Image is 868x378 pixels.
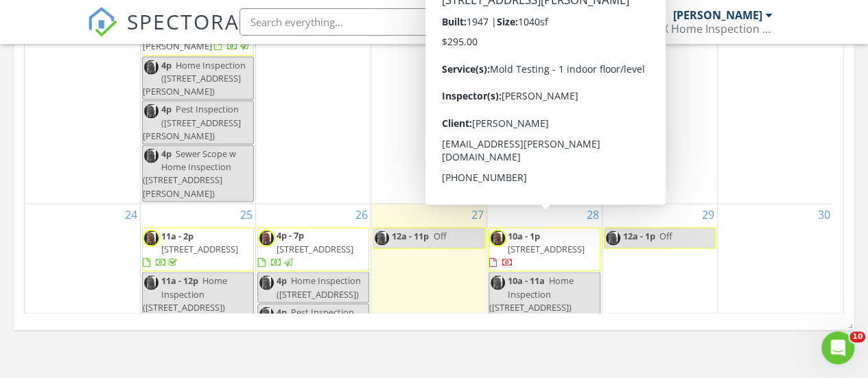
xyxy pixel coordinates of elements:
[161,102,172,115] span: 4p
[161,58,172,71] span: 4p
[371,203,486,362] td: Go to August 27, 2025
[161,147,172,159] span: 4p
[142,227,254,272] a: 11a - 2p [STREET_ADDRESS]
[277,305,287,318] span: 4p
[699,204,717,226] a: Go to August 29, 2025
[143,58,160,75] img: bobs_pic6.jpg
[508,242,585,255] span: [STREET_ADDRESS]
[508,274,545,286] span: 10a - 11a
[258,305,275,322] img: bobs_pic6.jpg
[605,229,622,246] img: bobs_pic6.jpg
[258,229,353,268] a: 4p - 7p [STREET_ADDRESS]
[237,204,255,226] a: Go to August 25, 2025
[718,203,833,362] td: Go to August 30, 2025
[258,229,275,246] img: bobs_pic6.jpg
[143,102,241,141] span: Pest Inspection ([STREET_ADDRESS][PERSON_NAME])
[635,22,773,36] div: AAPEX Home Inspection Services
[623,229,655,241] span: 12a - 1p
[277,229,304,241] span: 4p - 7p
[277,274,287,286] span: 4p
[127,7,239,36] span: SPECTORA
[143,147,236,199] span: Sewer Scope w Home Inspection ([STREET_ADDRESS][PERSON_NAME])
[122,204,140,226] a: Go to August 24, 2025
[392,229,429,241] span: 12a - 11p
[277,305,359,331] span: Pest Inspection ([STREET_ADDRESS])
[673,8,762,22] div: [PERSON_NAME]
[143,229,238,268] a: 11a - 2p [STREET_ADDRESS]
[87,19,239,47] a: SPECTORA
[143,13,251,51] a: 4p - 7p [STREET_ADDRESS][PERSON_NAME]
[256,203,371,362] td: Go to August 26, 2025
[143,147,160,164] img: bobs_pic6.jpg
[161,274,198,286] span: 11a - 12p
[821,331,854,364] iframe: Intercom live chat
[277,274,361,299] span: Home Inspection ([STREET_ADDRESS])
[584,204,602,226] a: Go to August 28, 2025
[489,229,585,268] a: 10a - 1p [STREET_ADDRESS]
[257,227,369,272] a: 4p - 7p [STREET_ADDRESS]
[277,242,353,255] span: [STREET_ADDRESS]
[161,229,193,241] span: 11a - 2p
[143,58,246,97] span: Home Inspection ([STREET_ADDRESS][PERSON_NAME])
[87,7,117,37] img: The Best Home Inspection Software - Spectora
[469,204,486,226] a: Go to August 27, 2025
[489,229,506,246] img: bobs_pic6.jpg
[140,203,255,362] td: Go to August 25, 2025
[373,229,390,246] img: bobs_pic6.jpg
[489,227,600,272] a: 10a - 1p [STREET_ADDRESS]
[143,274,227,312] span: Home Inspection ([STREET_ADDRESS])
[161,242,238,255] span: [STREET_ADDRESS]
[602,203,717,362] td: Go to August 29, 2025
[143,102,160,119] img: bobs_pic6.jpg
[815,204,833,226] a: Go to August 30, 2025
[25,203,140,362] td: Go to August 24, 2025
[849,331,865,342] span: 10
[433,229,446,241] span: Off
[143,229,160,246] img: bobs_pic6.jpg
[508,229,540,241] span: 10a - 1p
[143,27,238,52] span: [STREET_ADDRESS][PERSON_NAME]
[143,274,160,291] img: bobs_pic6.jpg
[239,8,514,36] input: Search everything...
[489,274,574,312] span: Home Inspection ([STREET_ADDRESS])
[353,204,371,226] a: Go to August 26, 2025
[489,274,506,291] img: bobs_pic6.jpg
[659,229,672,241] span: Off
[486,203,602,362] td: Go to August 28, 2025
[258,274,275,291] img: bobs_pic6.jpg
